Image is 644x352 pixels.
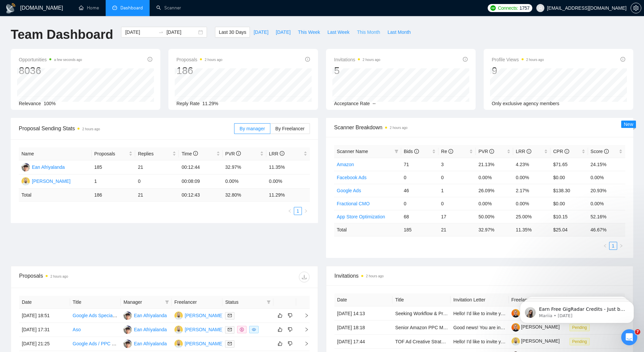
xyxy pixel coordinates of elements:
[185,326,223,333] div: [PERSON_NAME]
[334,123,625,132] span: Scanner Breakdown
[267,300,271,304] span: filter
[438,171,476,184] td: 0
[148,57,152,62] span: info-circle
[392,321,450,335] td: Senior Amazon PPC Manager/Operator
[513,158,550,171] td: 4.23%
[121,296,172,309] th: Manager
[401,223,438,236] td: 185
[240,328,244,332] span: dollar
[135,189,179,202] td: 21
[174,326,183,334] img: D
[92,160,135,174] td: 185
[631,5,641,11] a: setting
[176,101,200,106] span: Reply Rate
[631,5,641,11] span: setting
[164,297,170,307] span: filter
[619,244,623,248] span: right
[603,244,607,248] span: left
[19,147,92,160] th: Name
[134,312,167,319] div: Ean Afriyalanda
[215,27,250,38] button: Last 30 Days
[50,275,68,278] time: 2 hours ago
[334,223,401,236] td: Total
[21,164,65,169] a: EAEan Afriyalanda
[250,27,272,38] button: [DATE]
[174,312,223,318] a: D[PERSON_NAME]
[179,174,222,189] td: 00:08:09
[294,27,324,38] button: This Week
[125,28,156,36] input: Start date
[588,171,625,184] td: 0.00%
[617,242,625,250] button: right
[363,58,380,62] time: 2 hours ago
[337,188,361,193] a: Google Ads
[70,309,121,323] td: Google Ads Specialist for Supplements in EU/UK
[441,149,453,154] span: Re
[617,242,625,250] li: Next Page
[82,127,100,131] time: 2 hours ago
[490,5,496,11] img: upwork-logo.png
[438,197,476,210] td: 0
[135,160,179,174] td: 21
[478,149,494,154] span: PVR
[123,298,162,306] span: Manager
[92,147,135,160] th: Proposals
[392,335,450,349] td: TOF Ad Creative Strategist – Tier A Only (Cold Traffic, Meta & Google)
[492,64,544,77] div: 9
[272,27,294,38] button: [DATE]
[278,313,282,318] span: like
[112,5,117,10] span: dashboard
[513,171,550,184] td: 0.00%
[550,210,588,223] td: $10.15
[73,327,81,332] a: Aso
[624,122,633,127] span: New
[73,313,259,318] a: Google Ads Specialist for Supplements in [GEOGRAPHIC_DATA]/[GEOGRAPHIC_DATA]
[286,311,294,320] button: dislike
[219,28,246,36] span: Last 30 Days
[70,337,121,351] td: Google Ads / PPC Expert Needed for Deep-Dive Audit & Action Plan (E-commerce)
[286,340,294,348] button: dislike
[228,313,232,318] span: mail
[392,293,450,306] th: Title
[73,341,246,346] a: Google Ads / PPC Expert Needed for Deep-Dive Audit & Action Plan (E-commerce)
[334,306,392,321] td: [DATE] 14:13
[588,184,625,197] td: 20.93%
[635,329,640,335] span: 7
[513,223,550,236] td: 11.35 %
[353,27,384,38] button: This Month
[123,327,167,332] a: EAEan Afriyalanda
[19,272,164,282] div: Proposals
[337,214,385,219] a: App Store Optimization
[92,189,135,202] td: 186
[254,28,268,36] span: [DATE]
[44,101,56,106] span: 100%
[305,57,310,62] span: info-circle
[512,338,560,344] a: [PERSON_NAME]
[166,28,197,36] input: End date
[19,337,70,351] td: [DATE] 21:25
[21,178,70,184] a: D[PERSON_NAME]
[334,101,370,106] span: Acceptance Rate
[179,189,222,202] td: 00:12:43
[179,160,222,174] td: 00:12:44
[19,309,70,323] td: [DATE] 18:51
[92,174,135,189] td: 1
[438,210,476,223] td: 17
[70,323,121,337] td: Aso
[236,151,241,156] span: info-circle
[181,151,198,156] span: Time
[492,56,544,64] span: Profile Views
[176,64,222,77] div: 186
[275,126,305,131] span: By Freelancer
[123,340,132,348] img: EA
[550,184,588,197] td: $138.30
[302,207,310,215] button: right
[302,207,310,215] li: Next Page
[299,274,309,280] span: download
[476,158,513,171] td: 21.13%
[591,149,609,154] span: Score
[621,57,625,62] span: info-circle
